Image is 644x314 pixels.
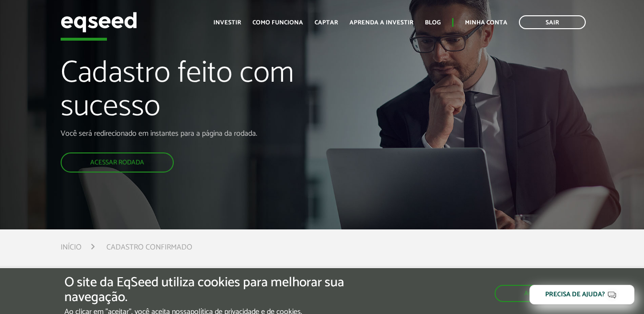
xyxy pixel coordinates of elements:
a: Como funciona [253,20,303,26]
a: Aprenda a investir [349,20,413,26]
h1: Cadastro feito com sucesso [61,57,369,129]
button: Aceitar [495,285,580,302]
a: Início [61,244,82,251]
a: Investir [213,20,241,26]
a: Captar [315,20,338,26]
h5: O site da EqSeed utiliza cookies para melhorar sua navegação. [64,275,374,305]
li: Cadastro confirmado [106,241,192,254]
img: EqSeed [61,10,137,35]
a: Sair [519,15,586,29]
a: Blog [425,20,441,26]
p: Você será redirecionado em instantes para a página da rodada. [61,129,369,138]
a: Acessar rodada [61,152,174,173]
a: Minha conta [465,20,507,26]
